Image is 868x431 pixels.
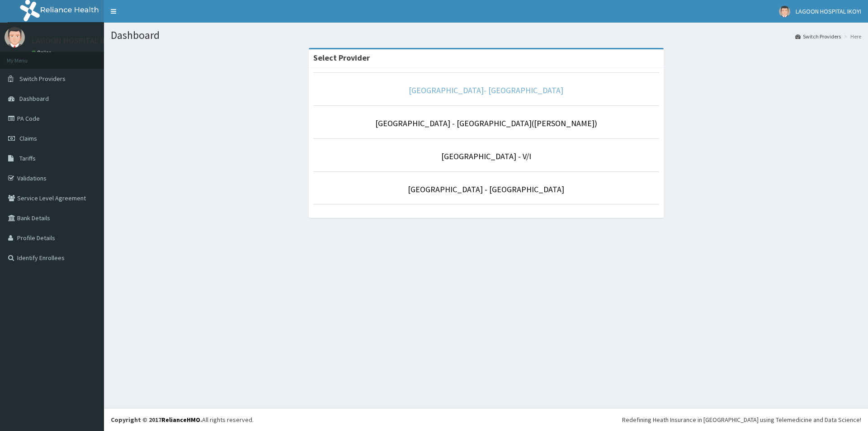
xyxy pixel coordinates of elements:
img: User Image [5,27,25,47]
footer: All rights reserved. [104,408,868,431]
span: Tariffs [19,154,36,162]
span: Dashboard [19,95,49,103]
a: RelianceHMO [161,416,200,424]
div: Redefining Heath Insurance in [GEOGRAPHIC_DATA] using Telemedicine and Data Science! [622,415,861,424]
a: [GEOGRAPHIC_DATA]- [GEOGRAPHIC_DATA] [409,85,563,95]
a: Switch Providers [795,33,841,40]
span: Switch Providers [19,75,66,83]
h1: Dashboard [111,29,861,41]
a: Online [32,49,53,56]
a: [GEOGRAPHIC_DATA] - V/I [441,151,531,161]
span: LAGOON HOSPITAL IKOYI [796,7,861,15]
img: User Image [779,6,790,17]
strong: Select Provider [313,52,370,63]
li: Here [842,33,861,40]
a: [GEOGRAPHIC_DATA] - [GEOGRAPHIC_DATA]([PERSON_NAME]) [375,118,597,128]
strong: Copyright © 2017 . [111,416,202,424]
a: [GEOGRAPHIC_DATA] - [GEOGRAPHIC_DATA] [408,184,564,194]
span: Claims [19,134,37,142]
p: LAGOON HOSPITAL IKOYI [32,37,119,45]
